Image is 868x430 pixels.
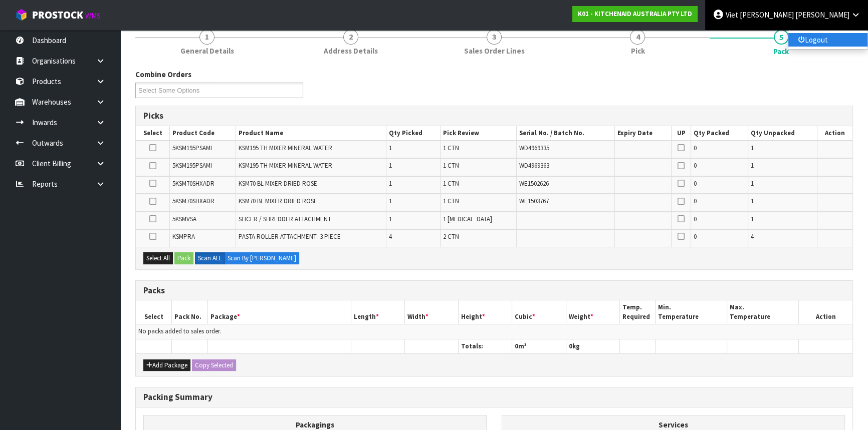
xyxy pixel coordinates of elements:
[464,46,525,56] span: Sales Order Lines
[799,300,852,324] th: Action
[773,46,789,57] span: Pack
[672,126,691,141] th: UP
[386,126,441,141] th: Qty Picked
[566,339,619,353] th: kg
[143,392,845,402] h3: Packing Summary
[236,126,386,141] th: Product Name
[443,215,492,223] span: 1 [MEDICAL_DATA]
[351,300,404,324] th: Length
[727,300,799,324] th: Max. Temperature
[195,252,225,264] label: Scan ALL
[788,33,867,47] a: Logout
[691,126,748,141] th: Qty Packed
[694,144,697,152] span: 0
[389,232,392,241] span: 4
[170,126,236,141] th: Product Code
[443,179,459,188] span: 1 CTN
[487,30,502,45] span: 3
[172,215,196,223] span: 5KSMVSA
[512,300,566,324] th: Cubic
[85,11,101,21] small: WMS
[817,126,852,141] th: Action
[566,300,619,324] th: Weight
[239,197,317,205] span: KSM70 BL MIXER DRIED ROSE
[239,144,332,152] span: KSM195 TH MIXER MINERAL WATER
[619,300,656,324] th: Temp. Required
[143,359,190,371] button: Add Package
[172,300,208,324] th: Pack No.
[239,232,341,241] span: PASTA ROLLER ATTACHMENT- 3 PIECE
[578,10,692,18] strong: K01 - KITCHENAID AUSTRALIA PTY LTD
[519,197,549,205] span: WE1503767
[443,232,459,241] span: 2 CTN
[726,10,794,20] span: Viet [PERSON_NAME]
[694,215,697,223] span: 0
[748,126,817,141] th: Qty Unpacked
[32,9,83,22] span: ProStock
[174,252,193,264] button: Pack
[225,252,299,264] label: Scan By [PERSON_NAME]
[143,286,845,295] h3: Packs
[239,215,331,223] span: SLICER / SHREDDER ATTACHMENT
[136,126,170,141] th: Select
[136,324,852,339] td: No packs added to sales order.
[443,144,459,152] span: 1 CTN
[389,179,392,188] span: 1
[751,144,754,152] span: 1
[172,179,214,188] span: 5KSM70SHXADR
[192,359,236,371] button: Copy Selected
[694,161,697,170] span: 0
[443,161,459,170] span: 1 CTN
[143,111,845,121] h3: Picks
[172,161,212,170] span: 5KSM195PSAMI
[656,300,727,324] th: Min. Temperature
[199,30,214,45] span: 1
[443,197,459,205] span: 1 CTN
[517,126,615,141] th: Serial No. / Batch No.
[795,10,849,20] span: [PERSON_NAME]
[172,144,212,152] span: 5KSM195PSAMI
[519,144,549,152] span: WD4969335
[441,126,517,141] th: Pick Review
[515,342,518,350] span: 0
[404,300,458,324] th: Width
[239,161,332,170] span: KSM195 TH MIXER MINERAL WATER
[569,342,572,350] span: 0
[207,300,351,324] th: Package
[694,197,697,205] span: 0
[389,197,392,205] span: 1
[519,179,549,188] span: WE1502626
[180,46,234,56] span: General Details
[172,232,195,241] span: KSMPRA
[459,300,512,324] th: Height
[630,46,644,56] span: Pick
[751,197,754,205] span: 1
[136,300,172,324] th: Select
[459,339,512,353] th: Totals:
[343,30,358,45] span: 2
[694,179,697,188] span: 0
[143,252,173,264] button: Select All
[512,339,566,353] th: m³
[774,30,789,45] span: 5
[694,232,697,241] span: 0
[15,9,28,21] img: cube-alt.png
[324,46,378,56] span: Address Details
[751,179,754,188] span: 1
[751,215,754,223] span: 1
[615,126,672,141] th: Expiry Date
[389,215,392,223] span: 1
[172,197,214,205] span: 5KSM70SHXADR
[572,6,698,22] a: K01 - KITCHENAID AUSTRALIA PTY LTD
[239,179,317,188] span: KSM70 BL MIXER DRIED ROSE
[389,161,392,170] span: 1
[751,161,754,170] span: 1
[135,69,191,80] label: Combine Orders
[751,232,754,241] span: 4
[630,30,645,45] span: 4
[389,144,392,152] span: 1
[519,161,549,170] span: WD4969363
